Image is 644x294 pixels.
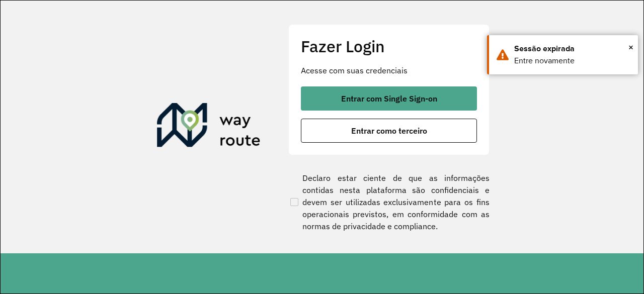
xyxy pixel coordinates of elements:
[301,37,477,56] h2: Fazer Login
[628,40,633,55] button: Close
[514,43,630,55] div: Sessão expirada
[301,119,477,143] button: button
[301,86,477,111] button: button
[514,55,630,67] div: Entre novamente
[288,172,490,232] label: Declaro estar ciente de que as informações contidas nesta plataforma são confidenciais e devem se...
[351,127,427,135] span: Entrar como terceiro
[301,64,477,76] p: Acesse com suas credenciais
[157,103,261,151] img: Roteirizador AmbevTech
[341,94,437,103] span: Entrar com Single Sign-on
[628,40,633,55] span: ×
